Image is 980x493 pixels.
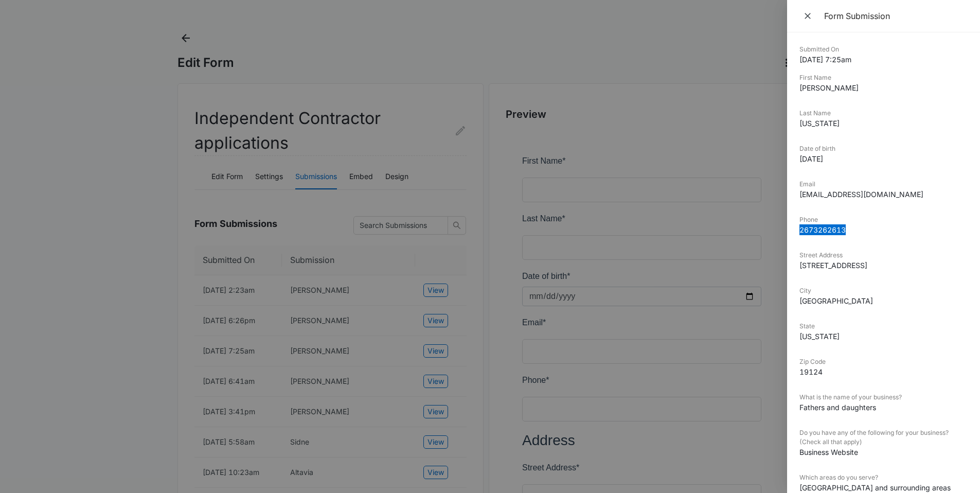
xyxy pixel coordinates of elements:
[799,473,968,482] dt: Which areas do you serve?
[799,224,968,235] dd: 2673262613
[799,82,968,93] dd: [PERSON_NAME]
[799,357,968,366] dt: Zip Code
[799,322,968,331] dt: State
[799,144,968,153] dt: Date of birth
[799,428,968,447] dt: Do you have any of the following for your business? (Check all that apply)
[799,251,968,260] dt: Street Address
[799,331,968,342] dd: [US_STATE]
[799,8,818,24] button: Close
[799,286,968,295] dt: City
[803,9,815,23] span: Close
[799,54,968,65] dd: [DATE] 7:25am
[799,73,968,82] dt: First Name
[799,109,968,118] dt: Last Name
[799,402,968,413] dd: Fathers and daughters
[799,189,968,200] dd: [EMAIL_ADDRESS][DOMAIN_NAME]
[799,482,968,493] dd: [GEOGRAPHIC_DATA] and surrounding areas
[799,180,968,189] dt: Email
[799,393,968,402] dt: What is the name of your business?
[799,447,968,457] dd: Business Website
[799,366,968,377] dd: 19124
[824,10,968,22] div: Form Submission
[799,295,968,306] dd: [GEOGRAPHIC_DATA]
[799,118,968,129] dd: [US_STATE]
[799,45,968,54] dt: Submitted On
[799,153,968,164] dd: [DATE]
[799,215,968,224] dt: Phone
[799,260,968,271] dd: [STREET_ADDRESS]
